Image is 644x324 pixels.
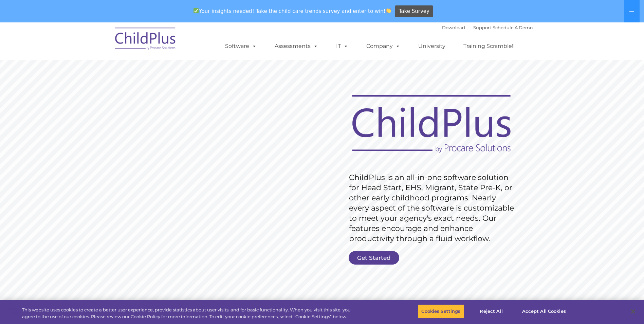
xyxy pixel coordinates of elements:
a: Software [218,39,263,53]
div: This website uses cookies to create a better user experience, provide statistics about user visit... [22,307,354,320]
img: 👏 [386,8,391,13]
button: Reject All [470,304,513,319]
button: Accept All Cookies [518,304,570,319]
span: Take Survey [399,5,429,17]
a: Take Survey [395,5,433,17]
button: Cookies Settings [418,304,464,319]
a: IT [329,39,355,53]
a: University [411,39,452,53]
a: Company [360,39,407,53]
a: Support [473,25,491,30]
a: Assessments [268,39,325,53]
span: Your insights needed! Take the child care trends survey and enter to win! [191,4,394,18]
a: Schedule A Demo [493,25,533,30]
rs-layer: ChildPlus is an all-in-one software solution for Head Start, EHS, Migrant, State Pre-K, or other ... [349,173,517,244]
font: | [442,25,533,30]
img: ✅ [194,8,199,13]
a: Download [442,25,465,30]
button: Close [626,304,641,319]
a: Training Scramble!! [457,39,521,53]
img: ChildPlus by Procare Solutions [112,23,180,57]
a: Get Started [349,251,399,265]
